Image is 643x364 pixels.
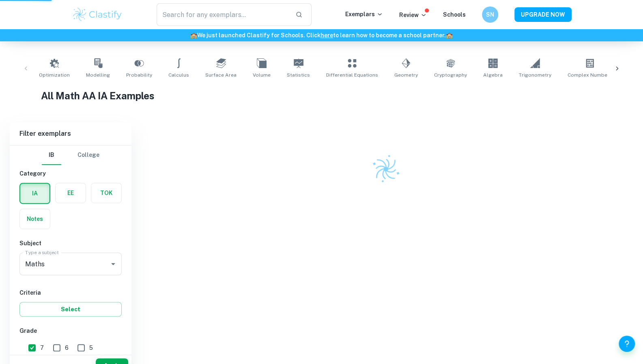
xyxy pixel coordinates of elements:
span: Modelling [86,71,110,79]
button: TOK [91,183,121,203]
span: Complex Numbers [568,71,612,79]
img: Clastify logo [72,6,123,23]
a: here [320,32,333,39]
span: Statistics [287,71,310,79]
p: Exemplars [345,10,383,19]
button: EE [56,183,86,203]
span: Volume [253,71,271,79]
h6: Subject [19,239,122,248]
a: Schools [443,11,466,18]
h6: Category [19,169,122,178]
button: Notes [20,209,50,229]
span: 5 [89,343,93,352]
span: Differential Equations [326,71,378,79]
span: Optimization [39,71,70,79]
label: Type a subject [25,249,59,256]
h6: SN [485,10,495,19]
h1: All Math AA IA Examples [41,88,602,103]
span: Calculus [168,71,189,79]
h6: Grade [19,326,122,335]
button: SN [482,6,498,23]
div: Filter type choice [42,146,99,165]
span: Algebra [483,71,503,79]
p: Review [399,11,427,19]
span: 6 [65,343,69,352]
button: IB [42,146,61,165]
span: 7 [40,343,44,352]
button: Help and Feedback [619,336,635,352]
button: Open [108,258,119,270]
h6: Filter exemplars [10,122,131,145]
button: College [77,146,99,165]
span: Cryptography [434,71,467,79]
span: Probability [126,71,152,79]
input: Search for any exemplars... [157,3,289,26]
img: Clastify logo [366,150,404,188]
button: IA [20,184,49,203]
h6: We just launched Clastify for Schools. Click to learn how to become a school partner. [2,31,641,40]
span: Surface Area [205,71,237,79]
span: Trigonometry [519,71,551,79]
span: 🏫 [446,32,453,39]
button: Select [19,302,122,317]
h6: Criteria [19,288,122,297]
button: UPGRADE NOW [514,7,572,22]
span: Geometry [394,71,418,79]
span: 🏫 [190,32,197,39]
